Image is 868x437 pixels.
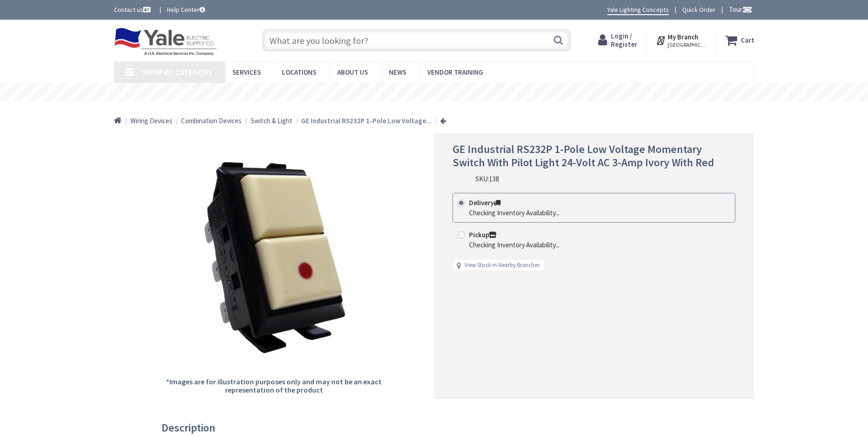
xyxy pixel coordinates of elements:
span: Shop By Category [142,67,212,77]
div: SKU: [475,174,499,184]
span: Locations [282,68,316,76]
span: Vendor Training [427,68,483,76]
a: View Stock in Nearby Branches [464,261,539,270]
a: Yale Lighting Concepts [607,5,669,15]
strong: Cart [741,32,755,49]
div: Checking Inventory Availability... [469,208,560,218]
a: Quick Order [682,5,716,14]
span: Wiring Devices [130,116,173,125]
span: Tour [729,5,752,14]
h3: Description [162,422,700,434]
span: GE Industrial RS232P 1-Pole Low Voltage Momentary Switch With Pilot Light 24-Volt AC 3-Amp Ivory ... [453,142,714,169]
a: Login / Register [598,32,637,49]
strong: GE Industrial RS232P 1-Pole Low Voltage... [301,116,431,125]
span: Switch & Light [251,116,292,125]
strong: Pickup [469,230,496,239]
span: Login / Register [611,32,637,49]
div: Checking Inventory Availability... [469,240,560,250]
span: Services [232,68,261,76]
strong: Delivery [469,198,501,207]
span: Combination Devices [181,116,242,125]
a: Help Center [167,5,205,14]
a: Combination Devices [181,116,242,126]
a: Switch & Light [251,116,292,126]
a: Cart [725,32,755,49]
span: News [389,68,406,76]
strong: My Branch [668,33,698,41]
div: My Branch [GEOGRAPHIC_DATA], [GEOGRAPHIC_DATA] [656,32,706,49]
span: 138 [489,175,499,183]
a: Contact us [114,5,152,14]
input: What are you looking for? [262,29,571,52]
span: [GEOGRAPHIC_DATA], [GEOGRAPHIC_DATA] [668,41,706,49]
span: About Us [337,68,368,76]
a: Wiring Devices [130,116,173,126]
img: Yale Electric Supply Co. [114,27,217,56]
h5: *Images are for illustration purposes only and may not be an exact representation of the product [165,378,383,394]
img: GE Industrial RS232P 1-Pole Low Voltage Momentary Switch With Pilot Light 24-Volt AC 3-Amp Ivory ... [165,153,383,371]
